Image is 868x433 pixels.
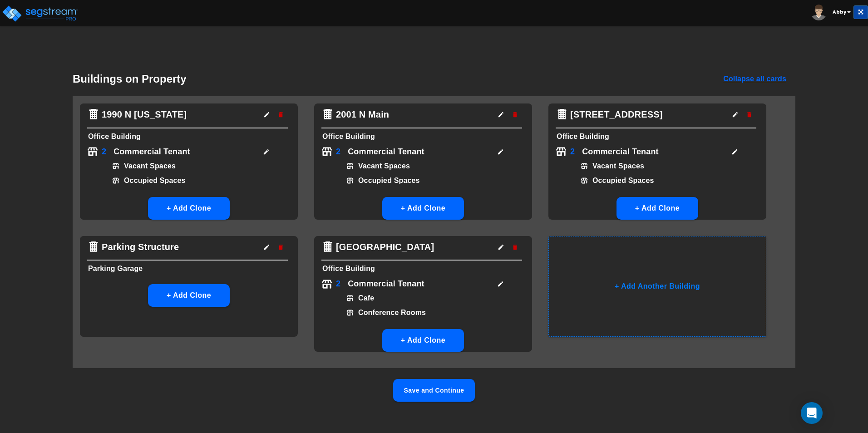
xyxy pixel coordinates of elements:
[112,162,119,170] img: Tenant Icon
[556,146,567,157] img: Tenant Icon
[582,146,659,158] p: Commercial Tenant
[354,161,410,172] p: Vacant Spaces
[723,74,786,84] p: Collapse all cards
[119,161,176,172] p: Vacant Spaces
[354,175,420,186] p: Occupied Spaces
[556,108,568,121] img: Building Icon
[102,109,187,120] h4: 1990 N [US_STATE]
[148,284,230,307] button: + Add Clone
[336,146,340,158] p: 2
[321,279,332,290] img: Tenant Icon
[382,197,464,220] button: + Add Clone
[581,162,588,170] img: Tenant Icon
[581,177,588,184] img: Tenant Icon
[113,146,190,158] p: Commercial Tenant
[336,109,389,120] h4: 2001 N Main
[348,278,424,290] p: Commercial Tenant
[354,293,374,304] p: Cafe
[811,5,827,20] img: avatar.png
[548,236,766,337] button: + Add Another Building
[87,241,100,253] img: Building Icon
[321,146,332,157] img: Tenant Icon
[112,177,119,184] img: Tenant Icon
[321,108,334,121] img: Building Icon
[570,109,663,120] h4: [STREET_ADDRESS]
[346,162,354,170] img: Tenant Icon
[801,402,823,424] div: Open Intercom Messenger
[87,108,100,121] img: Building Icon
[393,379,475,402] button: Save and Continue
[616,197,698,220] button: + Add Clone
[588,175,654,186] p: Occupied Spaces
[557,130,758,143] h6: Office Building
[88,262,290,275] h6: Parking Garage
[88,130,290,143] h6: Office Building
[348,146,424,158] p: Commercial Tenant
[148,197,230,220] button: + Add Clone
[336,278,340,290] p: 2
[570,146,575,158] p: 2
[354,307,426,318] p: Conference Rooms
[322,130,524,143] h6: Office Building
[346,295,354,302] img: Tenant Icon
[102,241,179,253] h4: Parking Structure
[833,9,846,15] b: Abby
[346,177,354,184] img: Tenant Icon
[336,241,434,253] h4: [GEOGRAPHIC_DATA]
[1,5,79,23] img: logo_pro_r.png
[588,161,644,172] p: Vacant Spaces
[102,146,106,158] p: 2
[73,73,187,85] h3: Buildings on Property
[87,146,98,157] img: Tenant Icon
[322,262,524,275] h6: Office Building
[382,329,464,352] button: + Add Clone
[346,309,354,316] img: Tenant Icon
[119,175,186,186] p: Occupied Spaces
[321,241,334,253] img: Building Icon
